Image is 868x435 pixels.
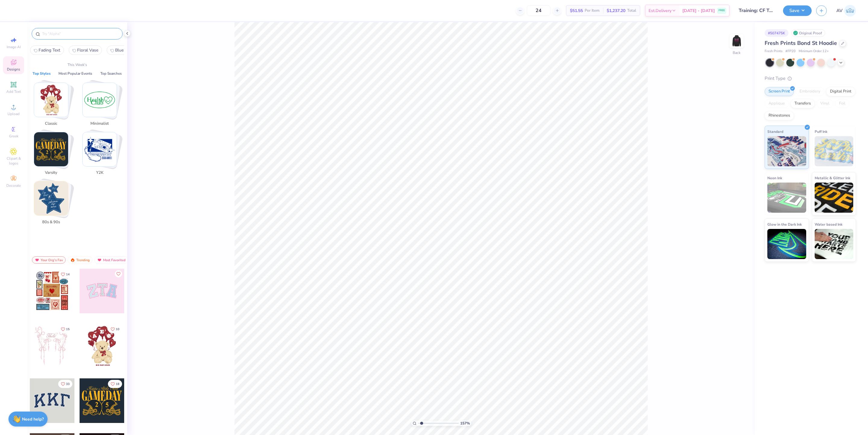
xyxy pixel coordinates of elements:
div: Back [733,50,741,55]
span: Fresh Prints Bond St Hoodie [765,39,837,47]
button: Fading Text 0 [30,45,64,55]
button: Stack Card Button Classic [30,83,76,129]
span: $51.55 [570,8,583,14]
img: Y2K [83,132,117,166]
span: FREE [719,8,725,13]
span: Clipart & logos [3,156,24,166]
span: # FP20 [785,49,796,54]
span: [DATE] - [DATE] [682,8,715,14]
img: Water based Ink [815,229,854,259]
button: Like [115,270,122,277]
div: Digital Print [826,87,855,96]
div: Your Org's Fav [32,256,66,264]
span: 80s & 90s [41,219,61,225]
button: Save [783,5,812,16]
img: trending.gif [70,258,75,262]
span: Greek [9,134,18,139]
button: Like [108,325,122,333]
button: Stack Card Button Varsity [30,132,76,178]
img: Glow in the Dark Ink [767,229,806,259]
button: Top Styles [31,70,52,77]
button: Like [108,380,122,388]
span: Standard [767,128,783,135]
img: Metallic & Glitter Ink [815,183,854,213]
span: Fresh Prints [765,49,782,54]
input: – – [527,5,550,16]
div: # 507475K [765,29,788,37]
button: Like [58,325,72,333]
span: Image AI [7,45,21,49]
span: 10 [116,328,119,331]
button: Like [58,270,72,278]
div: Applique [765,99,789,108]
button: Stack Card Button Minimalist [79,83,124,129]
span: 18 [116,383,119,386]
span: 157 % [460,421,470,426]
span: AV [836,7,843,14]
span: Water based Ink [815,221,842,227]
span: Puff Ink [815,128,827,135]
span: 15 [66,328,70,331]
div: Print Type [765,75,856,82]
div: Embroidery [796,87,824,96]
button: Stack Card Button 80s & 90s [30,181,76,227]
span: Y2K [90,170,109,176]
span: Fading Text [39,47,60,53]
img: Standard [767,136,806,166]
img: most_fav.gif [97,258,102,262]
span: Add Text [6,89,21,94]
span: Decorate [6,183,21,188]
div: Most Favorited [94,256,128,264]
div: Foil [835,99,849,108]
span: Per Item [585,8,599,14]
span: Designs [7,67,20,72]
img: Puff Ink [815,136,854,166]
button: Like [58,380,72,388]
span: Total [627,8,636,14]
button: Most Popular Events [57,70,94,77]
img: 80s & 90s [34,181,68,215]
span: 14 [66,273,70,276]
span: Neon Ink [767,175,782,181]
span: Floral Vase [77,47,98,53]
span: Varsity [41,170,61,176]
span: 33 [66,383,70,386]
span: Glow in the Dark Ink [767,221,802,227]
input: Try "Alpha" [42,31,119,37]
button: Stack Card Button Y2K [79,132,124,178]
strong: Need help? [22,416,44,422]
span: Classic [41,121,61,127]
span: Est. Delivery [649,8,671,14]
img: Classic [34,83,68,117]
div: Vinyl [816,99,833,108]
span: Blue and Orange Athletic [115,47,137,53]
div: Original Proof [791,29,825,37]
img: Neon Ink [767,183,806,213]
span: Upload [8,111,20,116]
img: Varsity [34,132,68,166]
img: most_fav.gif [35,258,39,262]
img: Back [731,35,743,47]
img: Aargy Velasco [844,5,856,17]
div: Screen Print [765,87,794,96]
button: Blue and Orange Athletic2 [107,45,140,55]
span: Minimalist [90,121,109,127]
span: $1,237.20 [607,8,625,14]
div: Trending [68,256,93,264]
a: AV [836,5,856,17]
div: Rhinestones [765,111,794,120]
img: Minimalist [83,83,117,117]
p: This Week's [68,62,87,67]
button: Floral Vase1 [69,45,102,55]
input: Untitled Design [734,5,778,17]
button: Top Searches [99,70,124,77]
div: Transfers [791,99,815,108]
span: Minimum Order: 12 + [799,49,829,54]
span: Metallic & Glitter Ink [815,175,850,181]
